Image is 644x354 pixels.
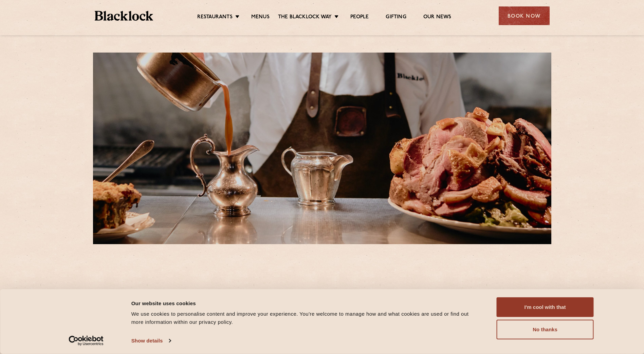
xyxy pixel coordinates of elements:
a: Restaurants [197,14,233,21]
div: We use cookies to personalise content and improve your experience. You're welcome to manage how a... [131,310,481,326]
a: Menus [251,14,270,21]
div: Our website uses cookies [131,299,481,307]
button: No thanks [497,320,594,339]
a: Show details [131,336,171,346]
a: Usercentrics Cookiebot - opens in a new window [56,336,116,346]
a: Gifting [386,14,406,21]
button: I'm cool with that [497,297,594,317]
a: The Blacklock Way [278,14,332,21]
a: Our News [423,14,452,21]
a: People [350,14,369,21]
div: Book Now [499,6,550,25]
img: BL_Textured_Logo-footer-cropped.svg [95,11,153,21]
